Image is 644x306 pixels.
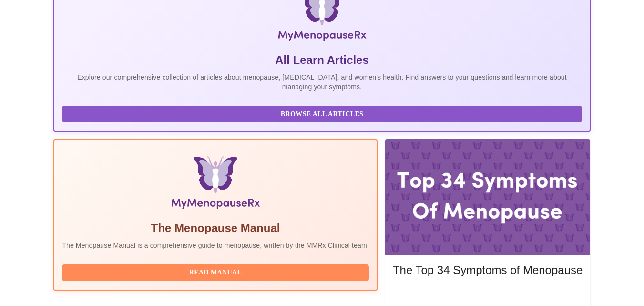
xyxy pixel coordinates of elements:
[62,264,369,281] button: Read Manual
[62,73,582,92] p: Explore our comprehensive collection of articles about menopause, [MEDICAL_DATA], and women's hea...
[62,109,584,117] a: Browse All Articles
[62,221,369,236] h5: The Menopause Manual
[111,156,320,213] img: Menopause Manual
[72,267,359,279] span: Read Manual
[62,53,582,68] h5: All Learn Articles
[402,289,573,301] span: Read More
[62,106,582,123] button: Browse All Articles
[62,268,371,276] a: Read Manual
[72,108,572,120] span: Browse All Articles
[393,290,585,298] a: Read More
[393,287,583,304] button: Read More
[393,263,583,278] h5: The Top 34 Symptoms of Menopause
[62,241,369,250] p: The Menopause Manual is a comprehensive guide to menopause, written by the MMRx Clinical team.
